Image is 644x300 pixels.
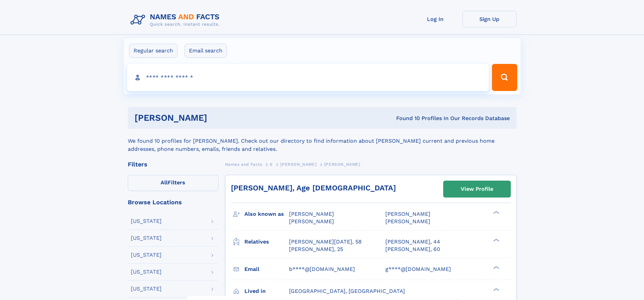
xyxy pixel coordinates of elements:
[270,162,273,167] span: S
[280,162,316,167] span: [PERSON_NAME]
[385,238,440,246] a: [PERSON_NAME], 44
[289,246,343,253] a: [PERSON_NAME], 25
[128,199,218,205] div: Browse Locations
[385,246,440,253] a: [PERSON_NAME], 60
[461,181,493,197] div: View Profile
[131,269,162,275] div: [US_STATE]
[289,218,334,225] span: [PERSON_NAME]
[131,286,162,292] div: [US_STATE]
[225,160,262,168] a: Names and Facts
[128,161,218,167] div: Filters
[244,285,289,297] h3: Lived in
[385,211,430,217] span: [PERSON_NAME]
[289,288,405,294] span: [GEOGRAPHIC_DATA], [GEOGRAPHIC_DATA]
[280,160,316,168] a: [PERSON_NAME]
[244,263,289,275] h3: Email
[492,64,517,91] button: Search Button
[492,265,500,270] div: ❯
[129,44,177,58] label: Regular search
[462,11,517,27] a: Sign Up
[131,235,162,241] div: [US_STATE]
[492,238,500,242] div: ❯
[127,64,489,91] input: search input
[492,210,500,215] div: ❯
[244,236,289,248] h3: Relatives
[244,208,289,220] h3: Also known as
[302,115,510,122] div: Found 10 Profiles In Our Records Database
[128,129,517,153] div: We found 10 profiles for [PERSON_NAME]. Check out our directory to find information about [PERSON...
[270,160,273,168] a: S
[385,218,430,225] span: [PERSON_NAME]
[185,44,227,58] label: Email search
[131,252,162,258] div: [US_STATE]
[289,211,334,217] span: [PERSON_NAME]
[135,114,302,122] h1: [PERSON_NAME]
[128,11,225,29] img: Logo Names and Facts
[131,218,162,224] div: [US_STATE]
[289,238,362,246] a: [PERSON_NAME][DATE], 58
[408,11,462,27] a: Log In
[324,162,360,167] span: [PERSON_NAME]
[161,179,168,186] span: All
[492,287,500,292] div: ❯
[231,184,396,192] a: [PERSON_NAME], Age [DEMOGRAPHIC_DATA]
[444,181,510,197] a: View Profile
[128,175,218,191] label: Filters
